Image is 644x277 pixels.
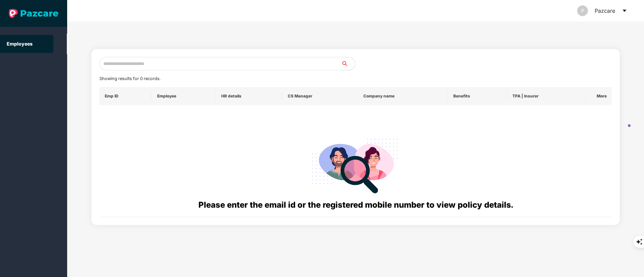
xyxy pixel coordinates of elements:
th: HR details [216,87,282,105]
span: Showing results for 0 records. [99,76,160,81]
a: Employees [7,41,33,47]
span: caret-down [622,8,627,13]
th: Company name [358,87,448,105]
th: Emp ID [99,87,152,105]
th: Employee [152,87,216,105]
th: CS Manager [282,87,358,105]
span: search [341,61,355,66]
th: TPA | Insurer [507,87,586,105]
th: Benefits [448,87,507,105]
img: svg+xml;base64,PHN2ZyB4bWxucz0iaHR0cDovL3d3dy53My5vcmcvMjAwMC9zdmciIHdpZHRoPSIyODgiIGhlaWdodD0iMj... [307,131,404,199]
span: P [581,5,584,16]
th: More [586,87,612,105]
span: Please enter the email id or the registered mobile number to view policy details. [198,200,513,210]
button: search [341,57,355,70]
